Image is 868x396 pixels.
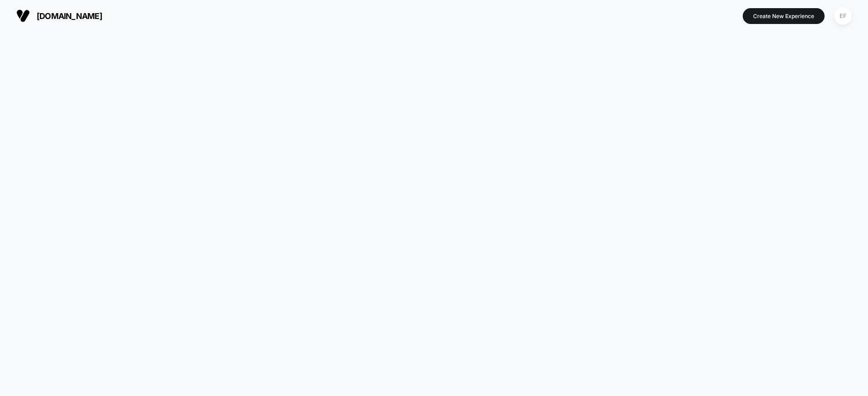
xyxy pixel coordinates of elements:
div: EF [834,7,852,25]
button: EF [831,7,854,25]
span: [DOMAIN_NAME] [37,11,102,21]
button: [DOMAIN_NAME] [14,9,105,23]
img: Visually logo [16,9,30,23]
button: Create New Experience [743,8,825,24]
